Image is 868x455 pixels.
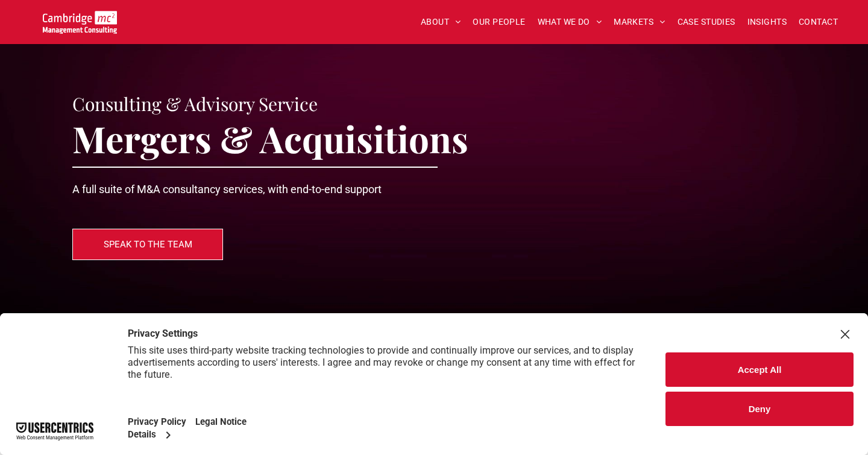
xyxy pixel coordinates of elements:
a: Your Business Transformed | Cambridge Management Consulting [43,13,117,25]
span: Mergers & Acquisitions [72,114,468,162]
a: ABOUT [415,13,467,31]
a: CONTACT [793,13,844,31]
img: Go to Homepage [43,11,117,34]
span: SPEAK TO THE TEAM [104,229,192,259]
a: INSIGHTS [741,13,793,31]
a: OUR PEOPLE [467,13,531,31]
a: CASE STUDIES [671,13,741,31]
a: WHAT WE DO [532,13,608,31]
span: A full suite of M&A consultancy services, with end-to-end support [72,183,382,196]
a: MARKETS [608,13,671,31]
span: Consulting & Advisory Service [72,92,318,116]
a: SPEAK TO THE TEAM [72,229,223,260]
